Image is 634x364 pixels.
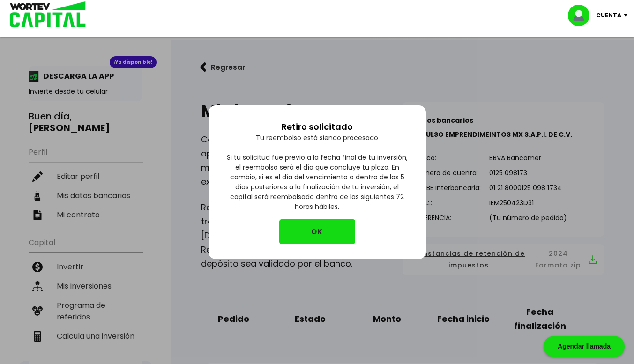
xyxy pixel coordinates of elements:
[544,336,625,357] div: Agendar llamada
[596,8,621,22] p: Cuenta
[279,219,355,244] button: OK
[224,133,411,219] p: Tu reembolso está siendo procesado Si tu solicitud fue previo a la fecha final de tu inversión, e...
[568,5,596,26] img: profile-image
[621,14,634,17] img: icon-down
[282,120,353,133] p: Retiro solicitado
